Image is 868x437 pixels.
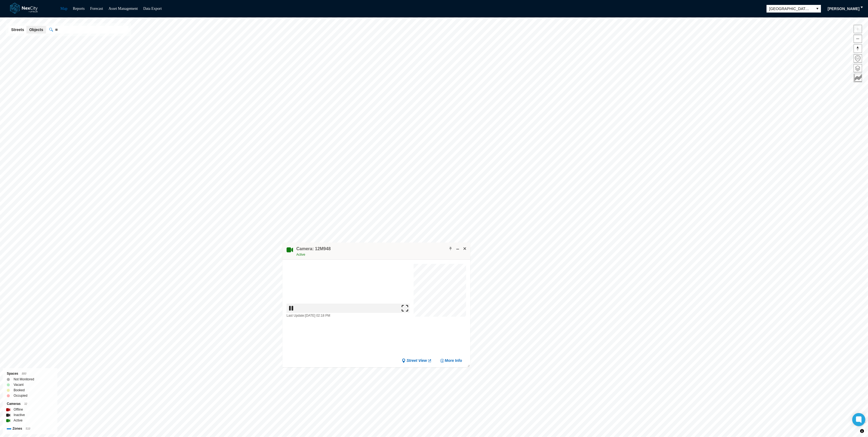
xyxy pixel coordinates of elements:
span: [PERSON_NAME] [828,6,860,11]
button: select [814,5,821,13]
span: Streets [11,27,24,32]
label: Not Monitored [14,377,34,382]
span: [GEOGRAPHIC_DATA][PERSON_NAME] [769,6,811,11]
a: Asset Management [109,7,138,11]
div: Spaces [7,371,53,377]
button: Streets [8,26,27,33]
span: Street View [407,358,427,363]
label: Offline [14,407,23,412]
a: Forecast [90,7,103,11]
span: Toggle attribution [860,428,864,434]
a: Map [60,7,67,11]
button: Zoom in [854,25,862,33]
button: Objects [26,26,46,33]
button: More Info [440,358,462,363]
button: Key metrics [854,74,862,82]
span: Zoom in [854,25,862,33]
button: Layers management [854,64,862,72]
label: Vacant [14,382,23,387]
div: Last Update: [DATE] 02:18 PM [287,313,410,318]
label: Booked [14,387,25,393]
div: Cameras [7,401,53,407]
canvas: Map [414,264,466,317]
button: Reset bearing to north [854,44,862,53]
button: Toggle attribution [859,428,865,434]
span: Objects [29,27,43,32]
span: 880 [22,372,26,375]
a: Street View [402,358,432,363]
label: Occupied [14,393,27,398]
h4: Double-click to make header text selectable [296,246,331,252]
label: Active [14,418,23,423]
span: More Info [445,358,462,363]
a: Data Export [143,7,162,11]
span: Active [296,253,305,256]
a: Reports [73,7,85,11]
button: [PERSON_NAME] [824,4,863,13]
span: Zoom out [854,35,862,43]
span: Reset bearing to north [854,45,862,53]
img: expand [402,305,408,311]
span: 510 [26,427,30,430]
label: Inactive [14,412,25,418]
button: Zoom out [854,35,862,43]
span: 32 [24,402,27,405]
div: Zones [7,426,53,432]
button: Home [854,54,862,63]
img: video [287,264,410,313]
img: play [288,305,294,311]
div: Double-click to make header text selectable [296,246,331,257]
